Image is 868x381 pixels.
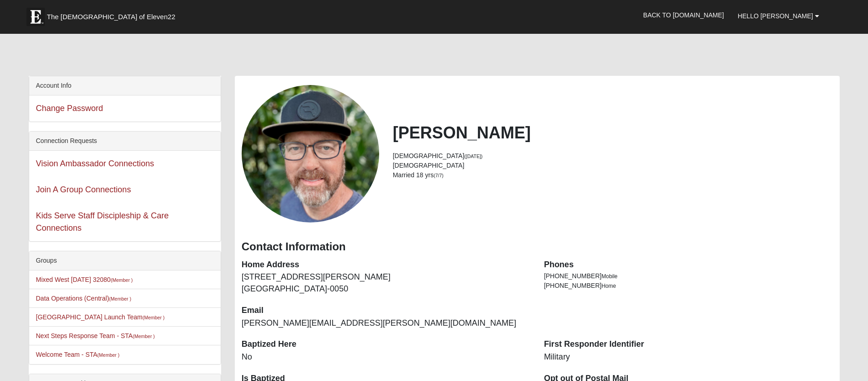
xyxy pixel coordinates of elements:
[36,185,131,194] a: Join A Group Connections
[36,211,169,233] a: Kids Serve Staff Discipleship & Care Connections
[636,4,731,26] a: Back to [DOMAIN_NAME]
[242,305,530,317] dt: Email
[242,259,530,271] dt: Home Address
[464,153,482,159] small: ([DATE])
[36,276,133,283] a: Mixed West [DATE] 32080(Member )
[36,351,120,358] a: Welcome Team - STA(Member )
[143,315,164,320] small: (Member )
[393,151,833,161] li: [DEMOGRAPHIC_DATA]
[544,259,833,271] dt: Phones
[111,277,132,283] small: (Member )
[36,295,132,302] a: Data Operations (Central)(Member )
[602,283,616,289] span: Home
[393,170,833,180] li: Married 18 yrs
[36,104,103,113] a: Change Password
[242,271,530,295] dd: [STREET_ADDRESS][PERSON_NAME] [GEOGRAPHIC_DATA]-0050
[47,12,175,21] span: The [DEMOGRAPHIC_DATA] of Eleven22
[242,240,833,254] h3: Contact Information
[22,3,205,26] a: The [DEMOGRAPHIC_DATA] of Eleven22
[731,5,826,27] a: Hello [PERSON_NAME]
[36,159,154,168] a: Vision Ambassador Connections
[242,317,530,329] dd: [PERSON_NAME][EMAIL_ADDRESS][PERSON_NAME][DOMAIN_NAME]
[544,281,833,291] li: [PHONE_NUMBER]
[544,351,833,363] dd: Military
[132,333,154,339] small: (Member )
[393,123,833,143] h2: [PERSON_NAME]
[738,12,813,20] span: Hello [PERSON_NAME]
[29,251,221,270] div: Groups
[602,273,618,280] span: Mobile
[26,8,45,26] img: Eleven22 logo
[36,313,165,321] a: [GEOGRAPHIC_DATA] Launch Team(Member )
[544,339,833,350] dt: First Responder Identifier
[242,351,530,363] dd: No
[97,352,119,358] small: (Member )
[242,85,379,222] a: View Fullsize Photo
[29,132,221,151] div: Connection Requests
[29,76,221,95] div: Account Info
[393,161,833,170] li: [DEMOGRAPHIC_DATA]
[434,173,444,178] small: (7/7)
[36,332,155,339] a: Next Steps Response Team - STA(Member )
[109,296,131,302] small: (Member )
[242,339,530,350] dt: Baptized Here
[544,271,833,281] li: [PHONE_NUMBER]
